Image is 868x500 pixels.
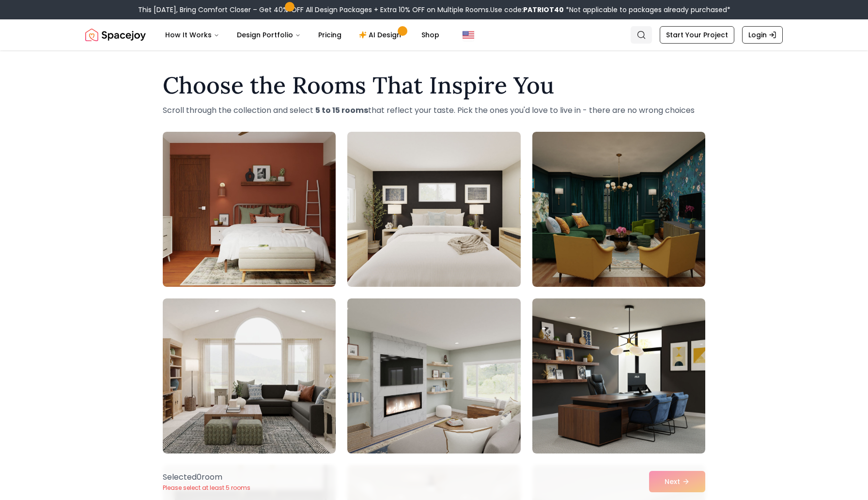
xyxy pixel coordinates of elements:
[163,298,336,453] img: Room room-4
[157,25,447,45] nav: Main
[85,19,783,50] nav: Global
[532,298,705,453] img: Room room-6
[414,25,447,45] a: Shop
[523,5,564,15] b: PATRIOT40
[463,29,474,41] img: United States
[163,132,336,287] img: Room room-1
[138,5,730,15] div: This [DATE], Bring Comfort Closer – Get 40% OFF All Design Packages + Extra 10% OFF on Multiple R...
[742,26,783,44] a: Login
[85,25,146,45] a: Spacejoy
[351,25,412,45] a: AI Design
[157,25,227,45] button: How It Works
[229,25,309,45] button: Design Portfolio
[85,25,146,45] img: Spacejoy Logo
[310,25,349,45] a: Pricing
[532,132,705,287] img: Room room-3
[564,5,730,15] span: *Not applicable to packages already purchased*
[490,5,564,15] span: Use code:
[347,298,520,453] img: Room room-5
[163,74,705,97] h1: Choose the Rooms That Inspire You
[315,105,368,116] strong: 5 to 15 rooms
[347,132,520,287] img: Room room-2
[163,471,250,483] p: Selected 0 room
[660,26,734,44] a: Start Your Project
[163,105,705,116] p: Scroll through the collection and select that reflect your taste. Pick the ones you'd love to liv...
[163,484,250,492] p: Please select at least 5 rooms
